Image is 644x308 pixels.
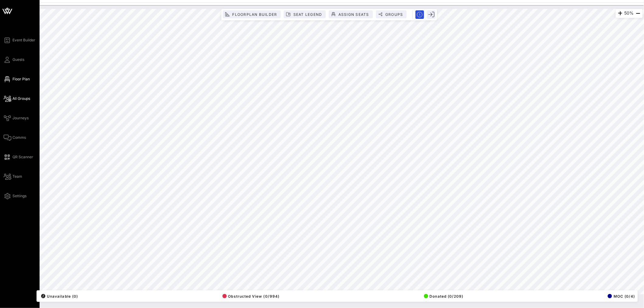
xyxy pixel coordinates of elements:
[422,292,464,300] button: Donated (0/209)
[232,12,277,17] span: Floorplan Builder
[12,57,24,62] span: Guests
[41,294,45,298] div: /
[12,76,30,82] span: Floor Plan
[4,75,30,83] a: Floor Plan
[4,192,26,200] a: Settings
[608,294,635,299] span: MOC (0/4)
[4,134,26,141] a: Comms
[4,114,29,122] a: Journeys
[606,292,635,300] button: MOC (0/4)
[293,12,322,17] span: Seat Legend
[222,294,280,299] span: Obstructed View (0/994)
[39,292,78,300] button: /Unavailable (0)
[4,153,33,161] a: QR Scanner
[385,12,403,17] span: Groups
[41,294,78,299] span: Unavailable (0)
[4,173,22,180] a: Team
[12,37,35,43] span: Event Builder
[12,154,33,160] span: QR Scanner
[12,193,26,199] span: Settings
[4,37,35,44] a: Event Builder
[424,294,464,299] span: Donated (0/209)
[12,135,26,140] span: Comms
[223,10,281,18] button: Floorplan Builder
[284,10,326,18] button: Seat Legend
[221,292,280,300] button: Obstructed View (0/994)
[329,10,373,18] button: Assign Seats
[376,10,407,18] button: Groups
[12,115,29,121] span: Journeys
[12,174,22,179] span: Team
[4,95,30,102] a: All Groups
[12,96,30,101] span: All Groups
[4,56,24,63] a: Guests
[338,12,369,17] span: Assign Seats
[616,9,643,18] div: 50%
